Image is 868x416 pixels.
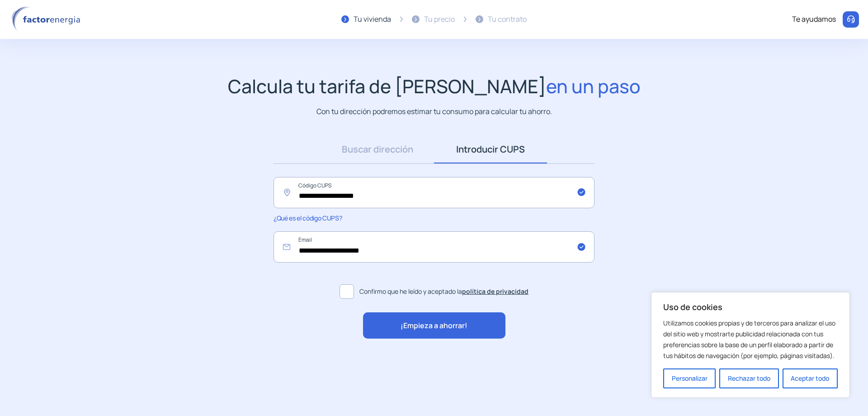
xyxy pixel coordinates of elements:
[663,368,716,388] button: Personalizar
[434,135,547,163] a: Introducir CUPS
[792,14,836,25] div: Te ayudamos
[663,318,838,361] p: Utilizamos cookies propias y de terceros para analizar el uso del sitio web y mostrarte publicida...
[846,15,855,24] img: llamar
[359,287,528,296] span: Confirmo que he leído y aceptado la
[651,292,850,398] div: Uso de cookies
[9,6,86,33] img: logo factor
[488,14,527,25] div: Tu contrato
[354,14,391,25] div: Tu vivienda
[274,214,342,222] span: ¿Qué es el código CUPS?
[424,14,455,25] div: Tu precio
[401,320,467,332] span: ¡Empieza a ahorrar!
[719,368,778,388] button: Rechazar todo
[663,301,838,312] p: Uso de cookies
[462,287,528,296] a: política de privacidad
[546,73,641,99] span: en un paso
[321,135,434,163] a: Buscar dirección
[316,106,552,117] p: Con tu dirección podremos estimar tu consumo para calcular tu ahorro.
[228,75,641,97] h1: Calcula tu tarifa de [PERSON_NAME]
[783,368,838,388] button: Aceptar todo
